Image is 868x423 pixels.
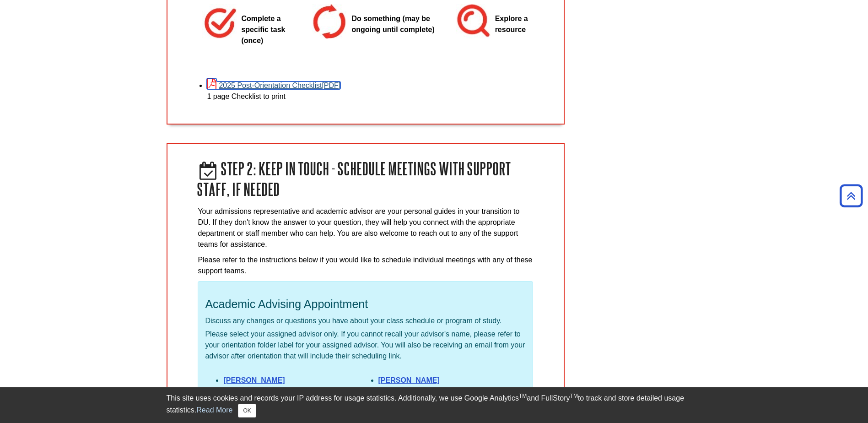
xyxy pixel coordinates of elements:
div: This site uses cookies and records your IP address for usage statistics. Additionally, we use Goo... [167,393,702,418]
sup: TM [519,393,527,399]
a: Link opens in new window [207,81,340,89]
strong: Do something (may be ongoing until complete) [351,15,434,33]
div: 1 page Checklist to print [207,91,533,102]
a: [PERSON_NAME] [223,376,285,384]
p: Discuss any changes or questions you have about your class schedule or program of study. [205,315,525,326]
h3: Academic Advising Appointment [205,298,525,311]
p: Please select your assigned advisor only. If you cannot recall your advisor's name, please refer ... [205,329,525,362]
button: Close [238,404,256,418]
p: Your admissions representative and academic advisor are your personal guides in your transition t... [198,206,533,250]
a: Back to Top [836,190,866,202]
p: Please refer to the instructions below if you would like to schedule individual meetings with any... [198,255,533,277]
h2: Step 2: Keep in touch - Schedule meetings with support staff, if needed [193,157,537,201]
a: Read More [196,406,232,414]
a: [PERSON_NAME] [378,376,440,384]
sup: TM [570,393,578,399]
strong: Explore a resource [495,15,528,33]
strong: Complete a specific task (once) [241,15,285,44]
